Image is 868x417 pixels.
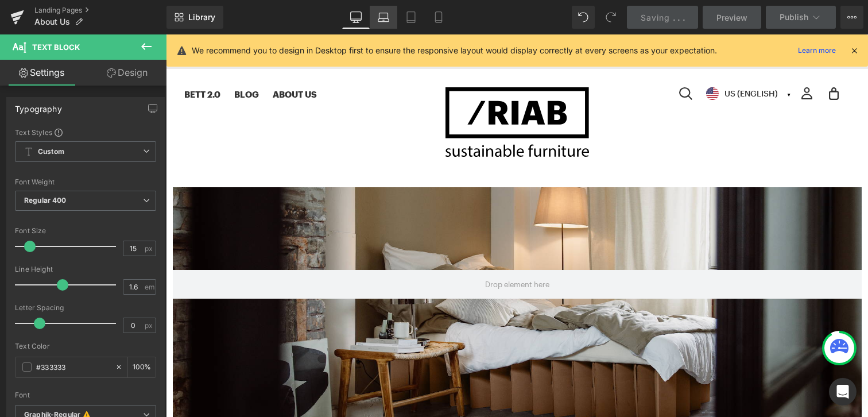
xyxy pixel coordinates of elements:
a: Learn more [793,44,840,57]
button: Redo [599,6,622,29]
div: Text Styles [15,128,156,137]
div: Open Intercom Messenger [829,378,857,406]
p: We recommend you to design in Desktop first to ensure the responsive layout would display correct... [192,44,717,57]
div: Font [15,391,156,399]
span: em [145,283,154,291]
button: More [840,6,863,29]
a: Tablet [397,6,425,29]
span: About Us [34,17,70,26]
input: Color [36,361,110,373]
a: Carbon Neutral Shipping [18,6,113,29]
a: Mobile [425,6,452,29]
div: Letter Spacing [15,304,156,312]
button: Publish [766,6,836,29]
button: Undo [572,6,595,29]
a: Landing Pages [34,6,166,15]
span: . [673,13,675,22]
a: Preview [703,6,761,29]
a: New Library [166,6,223,29]
a: Support & Contact [611,6,684,29]
div: Text Color [15,342,156,350]
span: Saving [641,13,670,22]
span: Library [188,12,215,22]
a: Satisfaction Guarantee [218,6,309,29]
a: Reforestation Projects [414,6,506,29]
a: Desktop [342,6,370,29]
div: Font Size [15,227,156,235]
a: BETT 2.0 [18,53,55,67]
div: Typography [15,98,62,114]
img: user.svg [635,53,646,65]
div: Line Height [15,265,156,273]
span: px [145,322,154,329]
img: cart.svg [663,53,673,65]
a: BLOG [68,53,93,67]
a: Laptop [370,6,397,29]
span: Preview [716,11,747,24]
b: Custom [38,147,64,157]
span: Text Block [32,43,80,52]
div: Font Weight [15,178,156,186]
span: Publish [780,13,808,22]
img: RIAB USA [280,53,423,122]
b: Regular 400 [24,196,67,204]
div: % [128,357,156,377]
span: px [145,245,154,252]
img: search.svg [513,53,526,65]
a: About Us [107,53,151,67]
a: Design [86,60,169,86]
